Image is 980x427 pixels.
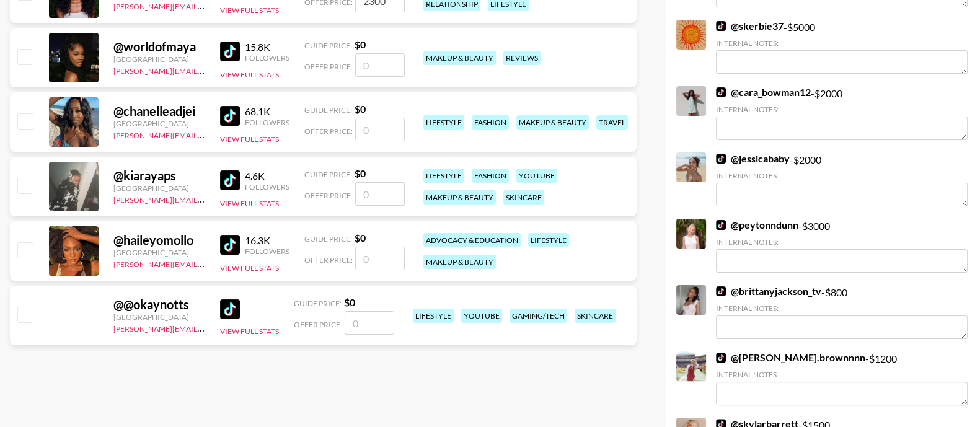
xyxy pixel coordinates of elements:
[716,220,726,230] img: TikTok
[716,21,726,31] img: TikTok
[716,152,790,165] a: @jessicababy
[516,115,589,130] div: makeup & beauty
[220,299,240,319] img: TikTok
[355,167,366,179] strong: $ 0
[113,119,205,128] div: [GEOGRAPHIC_DATA]
[113,168,205,183] div: @ kiarayaps
[716,351,865,364] a: @[PERSON_NAME].brownnnn
[461,309,502,323] div: youtube
[413,309,454,323] div: lifestyle
[716,152,968,206] div: - $ 2000
[716,20,968,74] div: - $ 5000
[716,286,726,296] img: TikTok
[245,41,289,53] div: 15.8K
[423,255,496,269] div: makeup & beauty
[423,233,521,247] div: advocacy & education
[716,370,968,379] div: Internal Notes:
[355,53,405,77] input: 0
[503,51,541,65] div: reviews
[716,154,726,164] img: TikTok
[423,169,464,183] div: lifestyle
[516,169,557,183] div: youtube
[716,353,726,363] img: TikTok
[113,55,205,64] div: [GEOGRAPHIC_DATA]
[245,53,289,63] div: Followers
[220,134,279,144] button: View Full Stats
[472,169,509,183] div: fashion
[113,39,205,55] div: @ worldofmaya
[503,190,544,205] div: skincare
[423,190,496,205] div: makeup & beauty
[220,199,279,208] button: View Full Stats
[304,105,352,115] span: Guide Price:
[355,103,366,115] strong: $ 0
[304,41,352,50] span: Guide Price:
[245,170,289,182] div: 4.6K
[510,309,567,323] div: gaming/tech
[220,263,279,273] button: View Full Stats
[220,235,240,255] img: TikTok
[716,304,968,313] div: Internal Notes:
[528,233,569,247] div: lifestyle
[423,115,464,130] div: lifestyle
[113,103,205,119] div: @ chanelleadjei
[345,311,394,335] input: 0
[294,299,342,308] span: Guide Price:
[716,86,811,99] a: @cara_bowman12
[113,312,205,322] div: [GEOGRAPHIC_DATA]
[716,219,798,231] a: @peytonndunn
[716,105,968,114] div: Internal Notes:
[113,64,297,76] a: [PERSON_NAME][EMAIL_ADDRESS][DOMAIN_NAME]
[220,70,279,79] button: View Full Stats
[304,255,353,265] span: Offer Price:
[245,247,289,256] div: Followers
[113,322,297,333] a: [PERSON_NAME][EMAIL_ADDRESS][DOMAIN_NAME]
[716,237,968,247] div: Internal Notes:
[304,126,353,136] span: Offer Price:
[113,193,297,205] a: [PERSON_NAME][EMAIL_ADDRESS][DOMAIN_NAME]
[304,62,353,71] span: Offer Price:
[716,20,784,32] a: @skerbie37
[355,182,405,206] input: 0
[355,247,405,270] input: 0
[472,115,509,130] div: fashion
[245,105,289,118] div: 68.1K
[113,257,297,269] a: [PERSON_NAME][EMAIL_ADDRESS][DOMAIN_NAME]
[113,183,205,193] div: [GEOGRAPHIC_DATA]
[355,38,366,50] strong: $ 0
[113,128,297,140] a: [PERSON_NAME][EMAIL_ADDRESS][DOMAIN_NAME]
[304,234,352,244] span: Guide Price:
[575,309,616,323] div: skincare
[220,327,279,336] button: View Full Stats
[113,232,205,248] div: @ haileyomollo
[304,191,353,200] span: Offer Price:
[716,87,726,97] img: TikTok
[716,86,968,140] div: - $ 2000
[716,285,968,339] div: - $ 800
[113,248,205,257] div: [GEOGRAPHIC_DATA]
[355,232,366,244] strong: $ 0
[344,296,355,308] strong: $ 0
[220,106,240,126] img: TikTok
[716,285,821,297] a: @brittanyjackson_tv
[304,170,352,179] span: Guide Price:
[245,118,289,127] div: Followers
[294,320,342,329] span: Offer Price:
[113,297,205,312] div: @ @okaynotts
[716,351,968,405] div: - $ 1200
[716,38,968,48] div: Internal Notes:
[355,118,405,141] input: 0
[245,182,289,191] div: Followers
[220,6,279,15] button: View Full Stats
[220,170,240,190] img: TikTok
[716,219,968,273] div: - $ 3000
[596,115,628,130] div: travel
[716,171,968,180] div: Internal Notes:
[220,42,240,61] img: TikTok
[423,51,496,65] div: makeup & beauty
[245,234,289,247] div: 16.3K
